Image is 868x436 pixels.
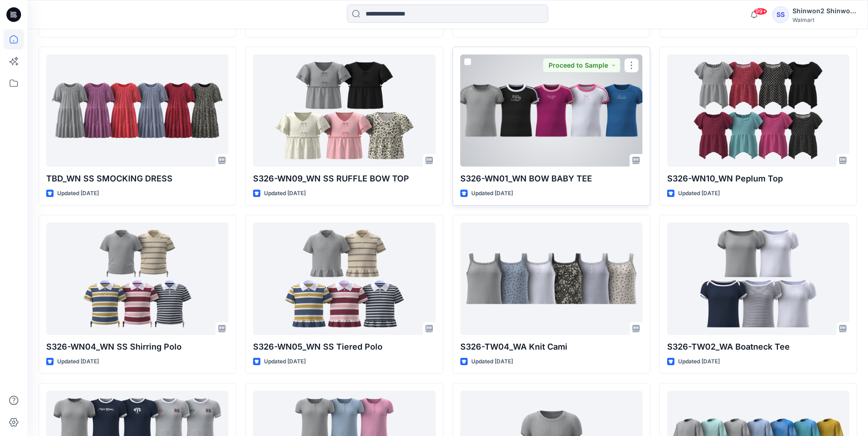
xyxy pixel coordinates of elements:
[46,340,228,353] p: S326-WN04_WN SS Shirring Polo
[253,172,435,185] p: S326-WN09_WN SS RUFFLE BOW TOP
[253,340,435,353] p: S326-WN05_WN SS Tiered Polo
[253,54,435,166] a: S326-WN09_WN SS RUFFLE BOW TOP
[460,172,642,185] p: S326-WN01_WN BOW BABY TEE
[793,16,857,23] div: Walmart
[264,189,306,198] p: Updated [DATE]
[253,223,435,335] a: S326-WN05_WN SS Tiered Polo
[46,172,228,185] p: TBD_WN SS SMOCKING DRESS
[471,357,513,367] p: Updated [DATE]
[667,340,849,353] p: S326-TW02_WA Boatneck Tee
[678,189,720,198] p: Updated [DATE]
[46,223,228,335] a: S326-WN04_WN SS Shirring Polo
[57,357,99,367] p: Updated [DATE]
[460,340,642,353] p: S326-TW04_WA Knit Cami
[57,189,99,198] p: Updated [DATE]
[667,223,849,335] a: S326-TW02_WA Boatneck Tee
[460,223,642,335] a: S326-TW04_WA Knit Cami
[471,189,513,198] p: Updated [DATE]
[46,54,228,166] a: TBD_WN SS SMOCKING DRESS
[772,6,789,23] div: SS
[678,357,720,367] p: Updated [DATE]
[460,54,642,166] a: S326-WN01_WN BOW BABY TEE
[754,8,767,15] span: 99+
[264,357,306,367] p: Updated [DATE]
[667,172,849,185] p: S326-WN10_WN Peplum Top
[793,5,857,16] div: Shinwon2 Shinwon2
[667,54,849,166] a: S326-WN10_WN Peplum Top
